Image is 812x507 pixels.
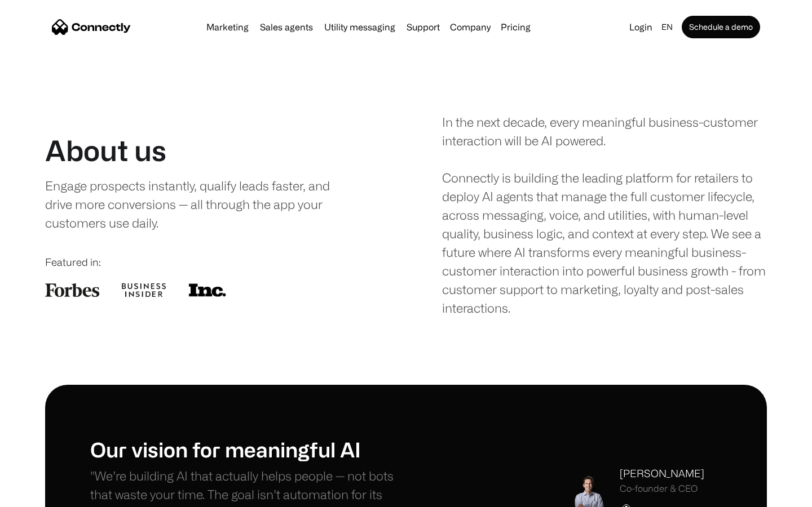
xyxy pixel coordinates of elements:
a: Utility messaging [320,23,400,32]
div: Engage prospects instantly, qualify leads faster, and drive more conversions — all through the ap... [45,176,354,232]
div: en [661,19,673,35]
h1: Our vision for meaningful AI [90,437,406,461]
div: Co-founder & CEO [620,483,704,494]
div: Company [450,19,491,35]
div: In the next decade, every meaningful business-customer interaction will be AI powered. Connectly ... [442,113,767,317]
div: [PERSON_NAME] [620,466,704,481]
aside: Language selected: English [11,486,68,503]
h1: About us [45,134,166,167]
a: Schedule a demo [682,16,760,38]
ul: Language list [23,487,68,503]
a: Pricing [496,23,535,32]
a: Marketing [202,23,253,32]
a: Sales agents [255,23,317,32]
a: Login [625,19,657,35]
div: Featured in: [45,255,370,270]
a: Support [402,23,444,32]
